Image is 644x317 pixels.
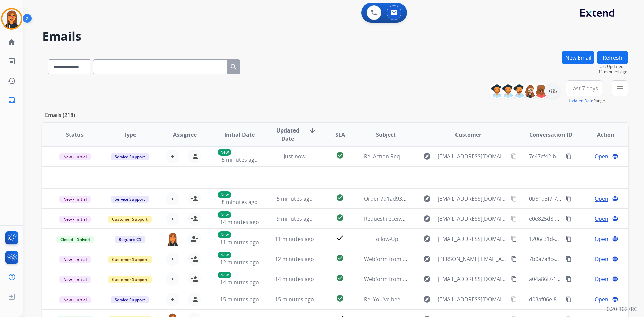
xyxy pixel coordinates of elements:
[573,123,628,146] th: Action
[562,51,594,64] button: New Email
[423,152,431,160] mat-icon: explore
[277,215,313,222] span: 9 minutes ago
[597,51,628,64] button: Refresh
[566,256,572,262] mat-icon: content_copy
[616,84,624,92] mat-icon: menu
[423,255,431,263] mat-icon: explore
[566,153,572,159] mat-icon: content_copy
[529,296,629,303] span: d03af06e-8986-465b-9cc4-569eac9e6f34
[220,218,259,226] span: 14 minutes ago
[222,198,258,206] span: 8 minutes ago
[423,195,431,203] mat-icon: explore
[566,276,572,282] mat-icon: content_copy
[364,153,627,160] span: Re: Action Required: You've been assigned a new service order: ad1d1d90-348b-4823-a2b7-a945535ffc9d
[171,275,174,283] span: +
[612,236,618,242] mat-icon: language
[108,256,152,263] span: Customer Support
[59,153,91,160] span: New - Initial
[570,87,598,90] span: Last 7 days
[111,296,149,303] span: Service Support
[8,38,16,46] mat-icon: home
[336,214,344,222] mat-icon: check_circle
[511,296,517,302] mat-icon: content_copy
[529,235,628,243] span: 1206c31d-ff98-4407-b5e5-c2f98c4566cc
[423,235,431,243] mat-icon: explore
[438,295,507,303] span: [EMAIL_ADDRESS][DOMAIN_NAME]
[566,196,572,202] mat-icon: content_copy
[335,130,345,139] span: SLA
[218,252,231,258] p: New
[598,69,628,75] span: 11 minutes ago
[220,239,259,246] span: 11 minutes ago
[111,196,149,203] span: Service Support
[511,276,517,282] mat-icon: content_copy
[56,236,94,243] span: Closed – Solved
[230,63,238,71] mat-icon: search
[595,295,608,303] span: Open
[612,196,618,202] mat-icon: language
[511,236,517,242] mat-icon: content_copy
[124,130,136,139] span: Type
[511,216,517,222] mat-icon: content_copy
[336,151,344,159] mat-icon: check_circle
[567,98,605,104] span: Range
[218,272,231,278] p: New
[171,255,174,263] span: +
[171,152,174,160] span: +
[171,295,174,303] span: +
[275,296,314,303] span: 15 minutes ago
[529,130,572,139] span: Conversation ID
[544,83,560,99] div: +85
[364,275,516,283] span: Webform from [EMAIL_ADDRESS][DOMAIN_NAME] on [DATE]
[166,272,179,286] button: +
[2,9,21,28] img: avatar
[222,156,258,163] span: 5 minutes ago
[220,279,259,286] span: 14 minutes ago
[42,30,628,43] h2: Emails
[275,275,314,283] span: 14 minutes ago
[8,96,16,104] mat-icon: inbox
[423,295,431,303] mat-icon: explore
[529,195,630,202] span: 0b61d3f7-75e7-430f-8d81-b17b4255e9f0
[171,215,174,223] span: +
[190,215,198,223] mat-icon: person_add
[595,255,608,263] span: Open
[364,255,557,263] span: Webform from [PERSON_NAME][EMAIL_ADDRESS][DOMAIN_NAME] on [DATE]
[364,215,562,222] span: Request received] Resolve the issue and log your decision. ͏‌ ͏‌ ͏‌ ͏‌ ͏‌ ͏‌ ͏‌ ͏‌ ͏‌ ͏‌ ͏‌ ͏‌ ͏‌...
[438,215,507,223] span: [EMAIL_ADDRESS][DOMAIN_NAME]
[438,152,507,160] span: [EMAIL_ADDRESS][DOMAIN_NAME]
[59,276,91,283] span: New - Initial
[59,256,91,263] span: New - Initial
[308,126,316,135] mat-icon: arrow_downward
[273,126,303,143] span: Updated Date
[423,275,431,283] mat-icon: explore
[567,98,593,104] button: Updated Date
[423,215,431,223] mat-icon: explore
[111,153,149,160] span: Service Support
[218,191,231,198] p: New
[511,153,517,159] mat-icon: content_copy
[66,130,84,139] span: Status
[612,296,618,302] mat-icon: language
[566,236,572,242] mat-icon: content_copy
[42,111,78,119] p: Emails (218)
[190,152,198,160] mat-icon: person_add
[166,232,179,246] img: agent-avatar
[438,235,507,243] span: [EMAIL_ADDRESS][DOMAIN_NAME]
[336,194,344,202] mat-icon: check_circle
[166,150,179,163] button: +
[166,252,179,266] button: +
[173,130,197,139] span: Assignee
[455,130,481,139] span: Customer
[607,305,637,313] p: 0.20.1027RC
[166,212,179,225] button: +
[511,196,517,202] mat-icon: content_copy
[595,195,608,203] span: Open
[529,153,632,160] span: 7c47cf42-be65-4bb9-b394-61a0a9dee0b9
[218,149,231,156] p: New
[8,57,16,65] mat-icon: list_alt
[511,256,517,262] mat-icon: content_copy
[166,192,179,205] button: +
[529,215,632,222] span: e0e825d8-26ea-4866-9840-16c3c1313c06
[336,254,344,262] mat-icon: check_circle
